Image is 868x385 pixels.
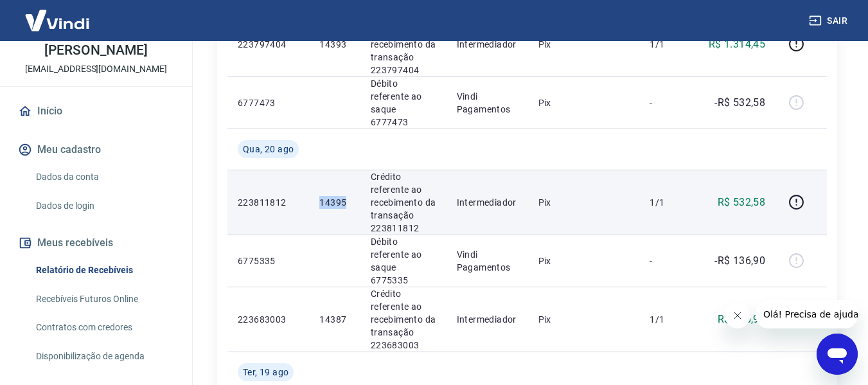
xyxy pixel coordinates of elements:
p: Pix [538,38,630,51]
p: Débito referente ao saque 6777473 [371,77,436,129]
a: Dados de login [31,193,177,219]
p: 14393 [319,38,350,51]
p: Pix [538,196,630,209]
p: 223811812 [238,196,299,209]
p: 1/1 [650,38,687,51]
p: R$ 1.314,45 [709,37,765,52]
p: Crédito referente ao recebimento da transação 223797404 [371,12,436,76]
p: Crédito referente ao recebimento da transação 223683003 [371,287,436,352]
p: R$ 136,90 [718,312,766,327]
p: Débito referente ao saque 6775335 [371,235,436,287]
a: Relatório de Recebíveis [31,257,177,283]
p: - [650,255,687,267]
button: Meu cadastro [15,136,177,164]
p: [PERSON_NAME] [44,44,147,57]
p: -R$ 136,90 [714,253,765,269]
p: R$ 532,58 [718,195,766,210]
a: Recebíveis Futuros Online [31,286,177,312]
p: 223683003 [238,313,299,326]
p: 6777473 [238,96,299,109]
p: 1/1 [650,196,687,209]
iframe: Botão para abrir a janela de mensagens [817,334,858,375]
p: Intermediador [457,313,518,326]
p: Vindi Pagamentos [457,248,518,274]
span: Ter, 19 ago [243,366,288,379]
button: Meus recebíveis [15,229,177,257]
p: - [650,96,687,109]
iframe: Fechar mensagem [725,303,750,328]
p: Pix [538,255,630,267]
a: Contratos com credores [31,314,177,341]
p: -R$ 532,58 [714,95,765,111]
p: Pix [538,96,630,109]
a: Disponibilização de agenda [31,343,177,370]
span: Qua, 20 ago [243,143,294,156]
p: 223797404 [238,38,299,51]
p: [EMAIL_ADDRESS][DOMAIN_NAME] [25,62,167,76]
p: Crédito referente ao recebimento da transação 223811812 [371,170,436,235]
p: Pix [538,313,630,326]
p: Intermediador [457,38,518,51]
span: Olá! Precisa de ajuda? [8,9,108,19]
p: 1/1 [650,313,687,326]
p: 14395 [319,196,350,209]
img: Vindi [15,1,99,40]
a: Início [15,97,177,125]
p: 14387 [319,313,350,326]
p: 6775335 [238,255,299,267]
button: Sair [806,9,853,33]
p: Vindi Pagamentos [457,90,518,116]
a: Dados da conta [31,164,177,190]
p: Intermediador [457,196,518,209]
iframe: Mensagem da empresa [756,300,858,328]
